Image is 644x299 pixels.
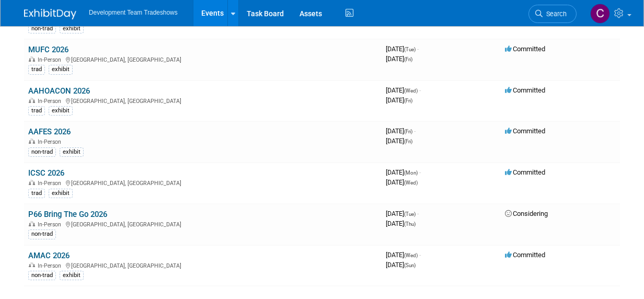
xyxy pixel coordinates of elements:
span: - [417,45,419,53]
div: non-trad [28,271,56,280]
span: Committed [505,127,545,135]
span: Search [543,10,567,18]
span: Considering [505,210,548,217]
div: non-trad [28,24,56,33]
span: (Sun) [404,262,416,268]
div: exhibit [49,106,73,116]
span: Committed [505,168,545,176]
div: trad [28,189,45,198]
span: (Wed) [404,88,418,94]
span: (Fri) [404,56,412,62]
img: ExhibitDay [24,9,76,19]
div: [GEOGRAPHIC_DATA], [GEOGRAPHIC_DATA] [28,261,377,269]
span: [DATE] [386,127,416,135]
span: (Fri) [404,139,412,144]
span: [DATE] [386,251,421,259]
div: trad [28,65,45,74]
div: non-trad [28,147,56,157]
span: (Mon) [404,170,418,176]
span: (Wed) [404,252,418,258]
span: [DATE] [386,55,412,63]
span: In-Person [38,56,64,63]
img: In-Person Event [29,98,35,103]
img: In-Person Event [29,56,35,62]
div: non-trad [28,229,56,239]
div: [GEOGRAPHIC_DATA], [GEOGRAPHIC_DATA] [28,178,377,187]
span: [DATE] [386,45,419,53]
span: Development Team Tradeshows [89,9,178,16]
span: [DATE] [386,96,412,104]
span: (Thu) [404,221,416,227]
span: (Wed) [404,180,418,186]
div: exhibit [49,189,73,198]
span: [DATE] [386,210,419,217]
img: In-Person Event [29,221,35,226]
span: In-Person [38,180,64,187]
div: exhibit [60,147,84,157]
span: - [414,127,416,135]
div: exhibit [60,271,84,280]
span: - [417,210,419,217]
span: [DATE] [386,261,416,269]
a: AAFES 2026 [28,127,71,136]
a: P66 Bring The Go 2026 [28,210,107,219]
div: exhibit [49,65,73,74]
div: trad [28,106,45,116]
a: MUFC 2026 [28,45,68,54]
span: (Fri) [404,129,412,134]
img: Courtney Perkins [590,4,610,24]
span: Committed [505,45,545,53]
span: - [419,86,421,94]
span: - [419,251,421,259]
div: exhibit [60,24,84,33]
span: (Fri) [404,98,412,103]
span: (Tue) [404,211,416,217]
a: AAHOACON 2026 [28,86,90,96]
span: - [419,168,421,176]
span: Committed [505,86,545,94]
div: [GEOGRAPHIC_DATA], [GEOGRAPHIC_DATA] [28,96,377,105]
span: In-Person [38,221,64,228]
a: AMAC 2026 [28,251,70,260]
span: [DATE] [386,86,421,94]
img: In-Person Event [29,262,35,268]
div: [GEOGRAPHIC_DATA], [GEOGRAPHIC_DATA] [28,55,377,63]
img: In-Person Event [29,139,35,144]
a: Search [528,5,577,23]
span: In-Person [38,98,64,105]
img: In-Person Event [29,180,35,185]
div: [GEOGRAPHIC_DATA], [GEOGRAPHIC_DATA] [28,220,377,228]
span: [DATE] [386,168,421,176]
span: In-Person [38,262,64,269]
span: [DATE] [386,178,418,186]
span: Committed [505,251,545,259]
a: ICSC 2026 [28,168,64,178]
span: (Tue) [404,47,416,52]
span: [DATE] [386,220,416,227]
span: [DATE] [386,137,412,145]
span: In-Person [38,139,64,145]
